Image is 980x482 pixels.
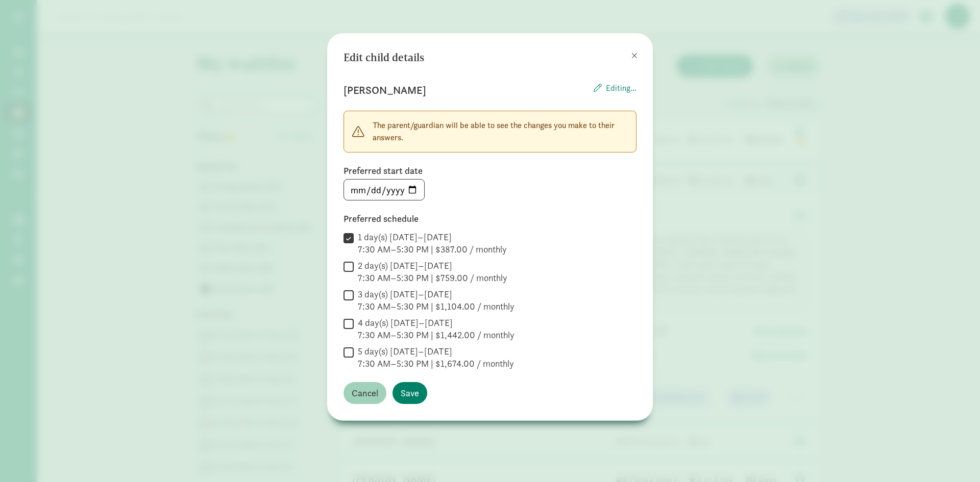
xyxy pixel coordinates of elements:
p: [PERSON_NAME] [344,82,426,98]
div: 4 day(s) [DATE]–[DATE] [358,317,514,329]
div: 7:30 AM–5:30 PM | $387.00 / monthly [358,243,507,256]
div: 7:30 AM–5:30 PM | $1,104.00 / monthly [358,300,514,313]
div: 7:30 AM–5:30 PM | $759.00 / monthly [358,272,507,284]
div: Editing... [594,82,636,98]
iframe: Chat Widget [929,433,980,482]
div: 7:30 AM–5:30 PM | $1,674.00 / monthly [358,358,514,370]
div: 7:30 AM–5:30 PM | $1,442.00 / monthly [358,329,514,341]
div: 5 day(s) [DATE]–[DATE] [358,345,514,358]
div: 2 day(s) [DATE]–[DATE] [358,260,507,272]
div: 3 day(s) [DATE]–[DATE] [358,288,514,300]
span: Save [401,386,419,400]
button: Cancel [344,382,386,404]
label: Preferred start date [344,165,636,177]
h3: Edit child details [344,49,424,66]
label: Preferred schedule [344,213,636,225]
div: 1 day(s) [DATE]–[DATE] [358,231,507,243]
span: Cancel [352,386,378,400]
button: Save [393,382,427,404]
div: The parent/guardian will be able to see the changes you make to their answers. [344,111,636,153]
